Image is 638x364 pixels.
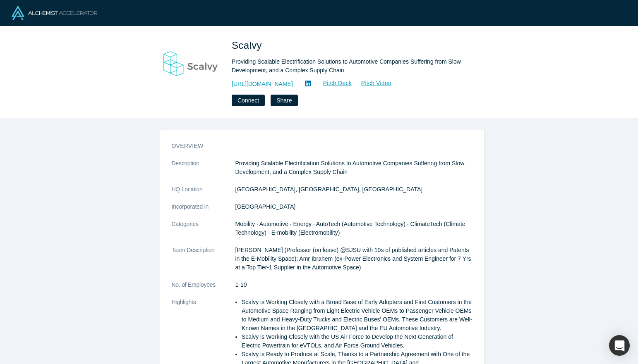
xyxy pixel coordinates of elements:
[232,57,463,75] div: Providing Scalable Electrification Solutions to Automotive Companies Suffering from Slow Developm...
[172,246,235,281] dt: Team Description
[172,281,235,298] dt: No. of Employees
[172,185,235,202] dt: HQ Location
[235,202,473,211] dd: [GEOGRAPHIC_DATA]
[232,95,265,106] button: Connect
[172,202,235,220] dt: Incorporated in
[172,159,235,185] dt: Description
[235,185,473,194] dd: [GEOGRAPHIC_DATA], [GEOGRAPHIC_DATA], [GEOGRAPHIC_DATA]
[162,38,220,96] img: Scalvy's Logo
[235,281,473,289] dd: 1-10
[235,221,465,236] span: Mobility · Automotive · Energy · AutoTech (Automotive Technology) · ClimateTech (Climate Technolo...
[172,142,461,150] h3: overview
[232,40,265,51] span: Scalvy
[235,159,473,176] p: Providing Scalable Electrification Solutions to Automotive Companies Suffering from Slow Developm...
[235,246,473,272] p: [PERSON_NAME] (Professor (on leave) @SJSU with 10s of published articles and Patents in the E-Mob...
[242,298,473,333] li: Scalvy is Working Closely with a Broad Base of Early Adopters and First Customers in the Automoti...
[172,220,235,246] dt: Categories
[232,80,293,88] a: [URL][DOMAIN_NAME]
[352,79,392,88] a: Pitch Video
[12,6,97,20] img: Alchemist Logo
[271,95,297,106] button: Share
[242,333,473,350] li: Scalvy is Working Closely with the US Air Force to Develop the Next Generation of Electric Powert...
[314,79,352,88] a: Pitch Deck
